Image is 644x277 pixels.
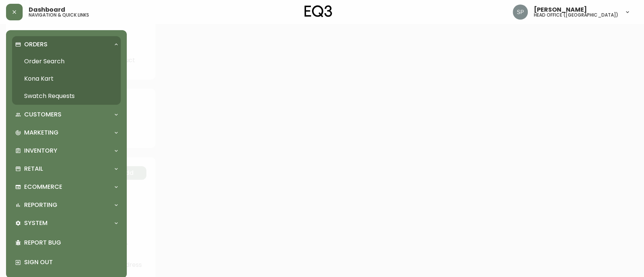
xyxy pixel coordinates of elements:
div: Orders [12,36,121,53]
p: Retail [24,165,43,173]
span: [PERSON_NAME] [534,7,587,13]
p: System [24,219,48,227]
p: Report Bug [24,239,118,247]
div: Inventory [12,142,121,159]
div: Ecommerce [12,179,121,195]
p: Reporting [24,201,57,209]
img: 0cb179e7bf3690758a1aaa5f0aafa0b4 [513,5,528,20]
p: Sign Out [24,258,118,266]
a: Order Search [12,53,121,70]
div: Reporting [12,197,121,213]
a: Swatch Requests [12,87,121,105]
p: Inventory [24,147,57,155]
div: Report Bug [12,233,121,253]
div: Sign Out [12,253,121,272]
p: Customers [24,110,61,119]
div: System [12,215,121,231]
p: Ecommerce [24,183,62,191]
div: Customers [12,106,121,123]
a: Kona Kart [12,70,121,87]
p: Orders [24,40,48,49]
p: Marketing [24,129,58,137]
div: Marketing [12,124,121,141]
span: Dashboard [29,7,65,13]
h5: head office ([GEOGRAPHIC_DATA]) [534,13,618,17]
img: logo [304,5,332,17]
div: Retail [12,161,121,177]
h5: navigation & quick links [29,13,89,17]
